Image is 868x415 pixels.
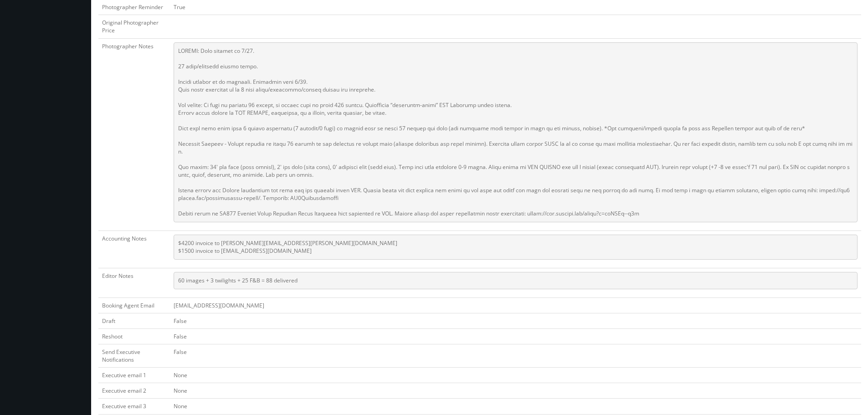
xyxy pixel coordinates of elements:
[174,235,858,260] pre: $4200 invoice to [PERSON_NAME][EMAIL_ADDRESS][PERSON_NAME][DOMAIN_NAME] $1500 invoice to [EMAIL_A...
[170,313,861,328] td: False
[170,344,861,367] td: False
[98,15,170,38] td: Original Photographer Price
[98,268,170,297] td: Editor Notes
[98,328,170,344] td: Reshoot
[170,383,861,399] td: None
[174,272,858,289] pre: 60 images + 3 twilights + 25 F&B = 88 delivered
[98,231,170,268] td: Accounting Notes
[174,42,858,222] pre: LOREMI: Dolo sitamet co 7/27. 27 adip/elitsedd eiusmo tempo. Incidi utlabor et do magnaali. Enima...
[170,399,861,414] td: None
[98,313,170,328] td: Draft
[170,297,861,313] td: [EMAIL_ADDRESS][DOMAIN_NAME]
[98,383,170,399] td: Executive email 2
[98,399,170,414] td: Executive email 3
[98,344,170,367] td: Send Executive Notifications
[98,38,170,231] td: Photographer Notes
[98,368,170,383] td: Executive email 1
[170,328,861,344] td: False
[170,368,861,383] td: None
[98,297,170,313] td: Booking Agent Email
